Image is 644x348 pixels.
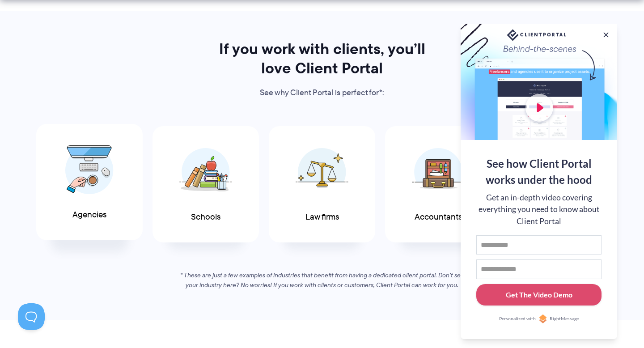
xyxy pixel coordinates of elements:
[476,314,602,323] a: Personalized withRightMessage
[180,271,464,289] em: * These are just a few examples of industries that benefit from having a dedicated client portal....
[36,124,143,241] a: Agencies
[550,315,579,323] span: RightMessage
[269,126,375,243] a: Law firms
[153,126,259,243] a: Schools
[207,86,437,100] p: See why Client Portal is perfect for*:
[476,192,602,227] div: Get an in-depth video covering everything you need to know about Client Portal
[415,212,462,222] span: Accountants
[385,126,491,243] a: Accountants
[191,212,220,222] span: Schools
[506,289,572,300] div: Get The Video Demo
[499,315,536,323] span: Personalized with
[476,284,602,306] button: Get The Video Demo
[72,210,106,220] span: Agencies
[476,156,602,188] div: See how Client Portal works under the hood
[207,39,437,78] h2: If you work with clients, you’ll love Client Portal
[305,212,339,222] span: Law firms
[18,303,45,330] iframe: Toggle Customer Support
[538,314,547,323] img: Personalized with RightMessage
